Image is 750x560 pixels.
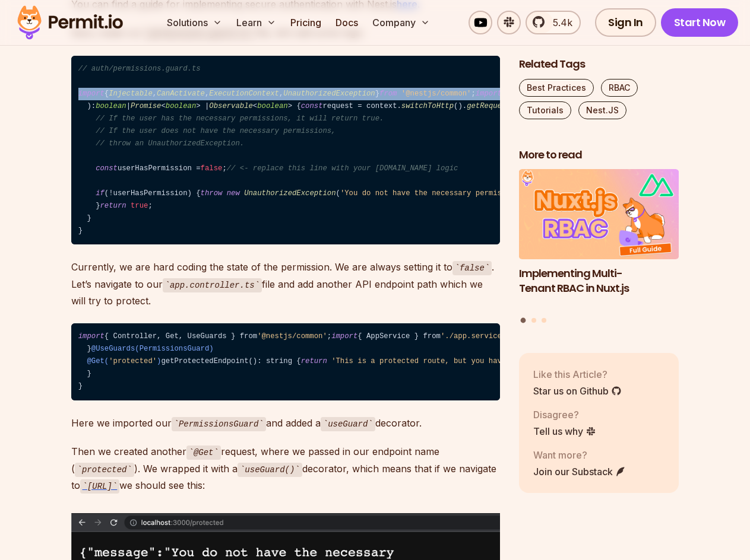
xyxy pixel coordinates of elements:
span: ExecutionContext [209,90,279,98]
span: 'This is a protected route, but you have access.' [331,357,545,365]
span: const [301,102,323,110]
a: Best Practices [519,79,594,97]
p: Here we imported our and added a decorator. [71,415,500,432]
a: Pricing [286,11,326,34]
a: Start Now [661,8,739,37]
p: Then we created another request, where we passed in our endpoint name ( ). We wrapped it with a d... [71,443,500,494]
code: false [452,261,492,275]
button: Go to slide 1 [521,318,526,323]
code: useGuard [321,417,375,431]
span: false [201,164,223,173]
a: Star us on Github [533,384,622,398]
code: @Get [186,446,221,460]
code: PermissionsGuard [172,417,266,431]
a: Nest.JS [578,101,626,119]
span: switchToHttp [401,102,454,110]
span: 'You do not have the necessary permissions.' [340,189,532,198]
span: boolean [257,102,287,110]
p: Want more? [533,448,626,462]
p: Disagree? [533,408,596,422]
a: Tell us why [533,424,596,438]
li: 1 of 3 [519,170,679,311]
a: RBAC [601,79,638,97]
a: Docs [331,11,363,34]
span: return [100,202,126,210]
span: // throw an UnauthorizedException. [96,139,244,148]
img: Implementing Multi-Tenant RBAC in Nuxt.js [519,170,679,260]
a: Sign In [595,8,656,37]
span: 5.4k [546,15,572,30]
a: Join our Substack [533,464,626,479]
h2: Related Tags [519,57,679,72]
span: import [78,332,105,341]
span: const [96,164,118,173]
span: '@nestjs/common' [257,332,327,341]
span: getRequest [467,102,511,110]
p: Like this Article? [533,367,622,381]
span: Observable [209,102,253,110]
code: { , , , } ; { } ; () { ( : , ): | < > | < > { request = context. (). (); userHasPermission = ; (!... [71,56,500,245]
span: './app.service' [441,332,506,341]
a: 5.4k [526,11,581,34]
span: 'protected' [109,357,157,365]
span: // If the user has the necessary permissions, it will return true. [96,114,384,123]
a: Tutorials [519,101,571,119]
img: Permit logo [12,2,128,43]
p: Currently, we are hard coding the state of the permission. We are always setting it to . Let’s na... [71,259,500,309]
a: [URL] [80,479,120,491]
code: [URL] [80,479,120,494]
span: @Get( ) [87,357,161,365]
h3: Implementing Multi-Tenant RBAC in Nuxt.js [519,266,679,296]
button: Solutions [162,11,227,34]
code: app.controller.ts [163,278,262,292]
span: @UseGuards(PermissionsGuard) [91,345,214,353]
div: Posts [519,170,679,325]
h2: More to read [519,148,679,163]
code: protected [75,463,134,477]
button: Go to slide 3 [542,318,546,323]
span: Injectable [109,90,153,98]
span: boolean [166,102,196,110]
span: return [301,357,327,365]
span: CanActivate [157,90,205,98]
span: from [379,90,397,98]
span: UnauthorizedException [283,90,375,98]
span: '@nestjs/common' [401,90,471,98]
span: UnauthorizedException [244,189,336,198]
span: if [96,189,105,198]
a: Implementing Multi-Tenant RBAC in Nuxt.jsImplementing Multi-Tenant RBAC in Nuxt.js [519,170,679,311]
span: true [131,202,148,210]
span: throw [201,189,223,198]
span: import [78,90,105,98]
span: boolean [96,102,126,110]
button: Go to slide 2 [531,318,536,323]
span: import [476,90,502,98]
span: // auth/permissions.guard.ts [78,65,201,73]
button: Company [368,11,435,34]
span: // If the user does not have the necessary permissions, [96,127,336,135]
button: Learn [232,11,281,34]
span: new [227,189,240,198]
code: useGuard() [238,463,302,477]
code: { Controller, Get, UseGuards } from ; { AppService } from ; { PermissionsGuard } from ; export { ... [71,323,500,400]
span: Promise [131,102,161,110]
span: // <- replace this line with your [DOMAIN_NAME] logic [227,164,458,173]
span: import [331,332,357,341]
